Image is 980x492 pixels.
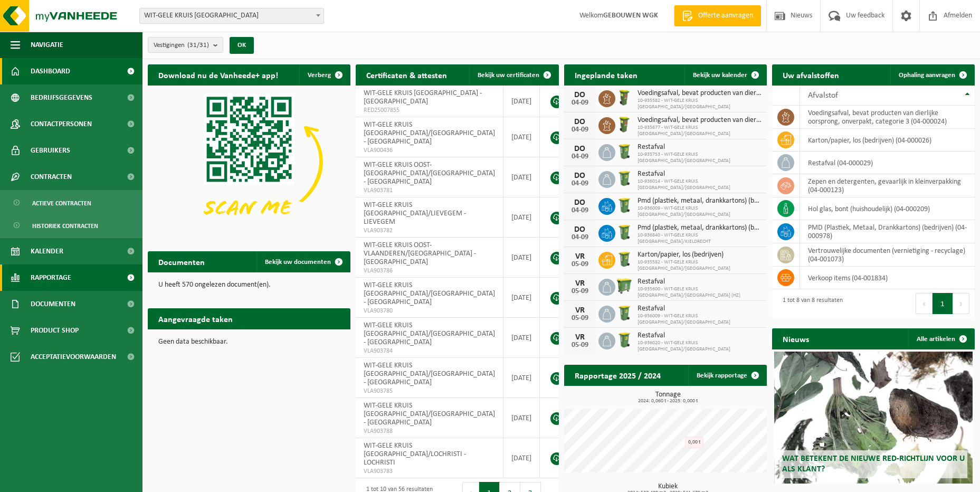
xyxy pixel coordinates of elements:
[685,437,703,448] div: 0,00 t
[187,42,209,49] count: (31/31)
[364,146,495,155] span: VLA900436
[772,328,820,349] h2: Nieuws
[569,225,591,234] div: DO
[503,398,540,438] td: [DATE]
[800,152,975,174] td: restafval (04-000029)
[503,86,540,117] td: [DATE]
[569,153,591,160] div: 04-09
[154,37,209,53] span: Vestigingen
[308,72,331,79] span: Verberg
[364,241,476,266] span: WIT-GELE KRUIS OOST-VLAANDEREN/[GEOGRAPHIC_DATA] - [GEOGRAPHIC_DATA]
[569,391,767,404] h3: Tonnage
[503,318,540,358] td: [DATE]
[638,178,762,191] span: 10-936014 - WIT-GELE KRUIS [GEOGRAPHIC_DATA]/[GEOGRAPHIC_DATA]
[638,305,762,313] span: Restafval
[808,91,838,100] span: Afvalstof
[638,89,762,98] span: Voedingsafval, bevat producten van dierlijke oorsprong, onverpakt, categorie 3
[148,308,243,329] h2: Aangevraagde taken
[638,340,762,353] span: 10-936020 - WIT-GELE KRUIS [GEOGRAPHIC_DATA]/[GEOGRAPHIC_DATA]
[364,89,482,106] span: WIT-GELE KRUIS [GEOGRAPHIC_DATA] - [GEOGRAPHIC_DATA]
[364,402,495,427] span: WIT-GELE KRUIS [GEOGRAPHIC_DATA]/[GEOGRAPHIC_DATA] - [GEOGRAPHIC_DATA]
[933,293,953,314] button: 1
[638,205,762,218] span: 10-936009 - WIT-GELE KRUIS [GEOGRAPHIC_DATA]/[GEOGRAPHIC_DATA]
[899,72,955,79] span: Ophaling aanvragen
[569,234,591,241] div: 04-09
[364,387,495,395] span: VLA903785
[638,152,762,164] span: 10-935753 - WIT-GELE KRUIS [GEOGRAPHIC_DATA]/[GEOGRAPHIC_DATA]
[364,307,495,315] span: VLA903780
[638,251,762,259] span: Karton/papier, los (bedrijven)
[638,332,762,340] span: Restafval
[777,292,843,315] div: 1 tot 8 van 8 resultaten
[569,261,591,268] div: 05-09
[356,64,458,85] h2: Certificaten & attesten
[364,321,495,346] span: WIT-GELE KRUIS [GEOGRAPHIC_DATA]/[GEOGRAPHIC_DATA] - [GEOGRAPHIC_DATA]
[569,306,591,315] div: VR
[638,286,762,299] span: 10-935600 - WIT-GELE KRUIS [GEOGRAPHIC_DATA]/[GEOGRAPHIC_DATA] (HZ)
[364,186,495,195] span: VLA903781
[31,344,116,370] span: Acceptatievoorwaarden
[615,223,633,241] img: WB-0240-HPE-GN-50
[569,91,591,99] div: DO
[364,226,495,235] span: VLA903782
[364,106,495,115] span: RED25007855
[364,161,495,186] span: WIT-GELE KRUIS OOST-[GEOGRAPHIC_DATA]/[GEOGRAPHIC_DATA] - [GEOGRAPHIC_DATA]
[569,252,591,261] div: VR
[31,264,71,291] span: Rapportage
[569,198,591,207] div: DO
[148,251,215,272] h2: Documenten
[800,129,975,152] td: karton/papier, los (bedrijven) (04-000026)
[800,243,975,267] td: vertrouwelijke documenten (vernietiging - recyclage) (04-001073)
[230,37,254,54] button: OK
[564,365,671,385] h2: Rapportage 2025 / 2024
[916,293,933,314] button: Previous
[148,37,223,53] button: Vestigingen(31/31)
[774,352,973,484] a: Wat betekent de nieuwe RED-richtlijn voor u als klant?
[688,365,766,386] a: Bekijk rapportage
[364,442,466,467] span: WIT-GELE KRUIS [GEOGRAPHIC_DATA]/LOCHRISTI - LOCHRISTI
[953,293,969,314] button: Next
[569,279,591,288] div: VR
[569,342,591,349] div: 05-09
[364,467,495,476] span: VLA903783
[469,64,558,86] a: Bekijk uw certificaten
[908,328,974,349] a: Alle artikelen
[256,251,349,272] a: Bekijk uw documenten
[148,86,350,238] img: Download de VHEPlus App
[3,215,140,235] a: Historiek contracten
[638,143,762,152] span: Restafval
[503,117,540,157] td: [DATE]
[569,333,591,342] div: VR
[615,116,633,134] img: WB-0060-HPE-GN-50
[638,116,762,125] span: Voedingsafval, bevat producten van dierlijke oorsprong, onverpakt, categorie 3
[696,11,756,21] span: Offerte aanvragen
[569,399,767,404] span: 2024: 0,060 t - 2025: 0,000 t
[31,58,70,84] span: Dashboard
[772,64,850,85] h2: Uw afvalstoffen
[674,5,761,26] a: Offerte aanvragen
[148,64,289,85] h2: Download nu de Vanheede+ app!
[638,125,762,137] span: 10-935677 - WIT-GELE KRUIS [GEOGRAPHIC_DATA]/[GEOGRAPHIC_DATA]
[32,216,98,236] span: Historiek contracten
[569,288,591,295] div: 05-09
[31,291,75,317] span: Documenten
[569,172,591,180] div: DO
[364,362,495,386] span: WIT-GELE KRUIS [GEOGRAPHIC_DATA]/[GEOGRAPHIC_DATA] - [GEOGRAPHIC_DATA]
[364,281,495,306] span: WIT-GELE KRUIS [GEOGRAPHIC_DATA]/[GEOGRAPHIC_DATA] - [GEOGRAPHIC_DATA]
[31,84,92,111] span: Bedrijfsgegevens
[800,267,975,289] td: verkoop items (04-001834)
[503,157,540,197] td: [DATE]
[139,8,324,24] span: WIT-GELE KRUIS OOST-VLAANDEREN
[638,224,762,232] span: Pmd (plastiek, metaal, drankkartons) (bedrijven)
[638,259,762,272] span: 10-935582 - WIT-GELE KRUIS [GEOGRAPHIC_DATA]/[GEOGRAPHIC_DATA]
[364,347,495,355] span: VLA903784
[299,64,349,86] button: Verberg
[638,232,762,245] span: 10-936840 - WIT-GELE KRUIS [GEOGRAPHIC_DATA]/KIELDRECHT
[638,197,762,205] span: Pmd (plastiek, metaal, drankkartons) (bedrijven)
[569,315,591,322] div: 05-09
[31,32,63,58] span: Navigatie
[615,196,633,214] img: WB-0240-HPE-GN-50
[158,281,340,289] p: U heeft 570 ongelezen document(en).
[3,193,140,213] a: Actieve contracten
[364,121,495,146] span: WIT-GELE KRUIS [GEOGRAPHIC_DATA]/[GEOGRAPHIC_DATA] - [GEOGRAPHIC_DATA]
